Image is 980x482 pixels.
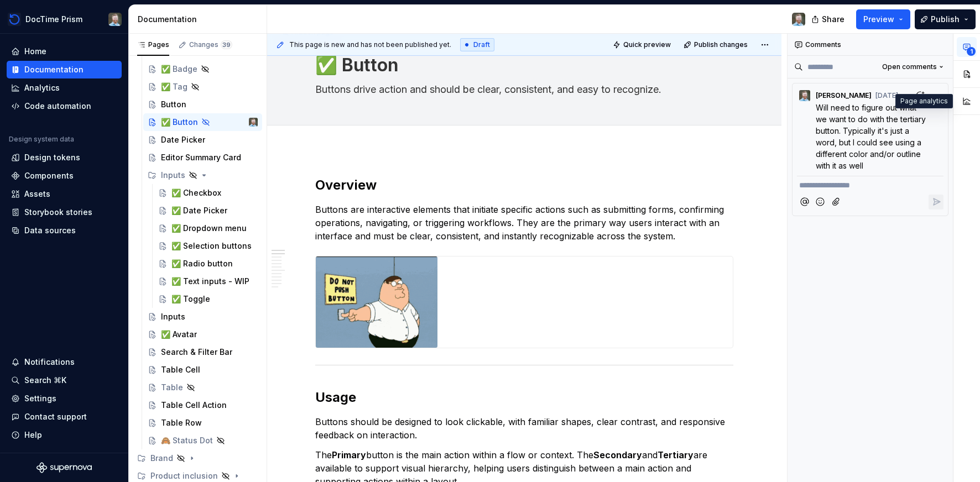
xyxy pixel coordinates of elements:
[161,99,186,110] div: Button
[24,357,75,368] div: Notifications
[171,294,210,305] div: ✅ Toggle
[161,329,197,340] div: ✅ Avatar
[133,449,262,467] div: Brand
[161,170,185,181] div: Inputs
[108,13,122,26] img: Jeff
[24,393,56,404] div: Settings
[806,9,852,29] button: Share
[929,88,943,103] button: More
[143,361,262,379] a: Table Cell
[24,170,74,181] div: Components
[313,81,731,98] textarea: Buttons drive action and should be clear, consistent, and easy to recognize.
[25,14,82,25] div: DocTime Prism
[143,379,262,396] a: Table
[797,195,812,209] button: Mention someone
[7,43,122,60] a: Home
[316,256,437,348] img: f5fbcaed-63a9-42b7-9745-6b7b977d381a.gif
[332,449,366,460] strong: Primary
[315,203,733,243] p: Buttons are interactive elements that initiate specific actions such as submitting forms, confirm...
[143,343,262,361] a: Search & Filter Bar
[154,184,262,202] a: ✅ Checkbox
[7,426,122,444] button: Help
[7,149,122,166] a: Design tokens
[143,113,262,131] a: ✅ ButtonJeff
[143,308,262,326] a: Inputs
[797,176,943,191] div: Composer editor
[694,40,748,49] span: Publish changes
[143,149,262,166] a: Editor Summary Card
[313,52,731,78] textarea: ✅ Button
[161,400,227,411] div: Table Cell Action
[788,34,953,56] div: Comments
[154,237,262,255] a: ✅ Selection buttons
[7,167,122,185] a: Components
[315,176,733,194] h2: Overview
[7,408,122,426] button: Contact support
[24,207,92,218] div: Storybook stories
[161,117,198,128] div: ✅ Button
[609,37,676,53] button: Quick preview
[895,94,953,108] div: Page analytics
[315,389,733,406] h2: Usage
[143,166,262,184] div: Inputs
[154,290,262,308] a: ✅ Toggle
[9,135,74,144] div: Design system data
[189,40,232,49] div: Changes
[289,40,451,49] span: This page is new and has not been published yet.
[315,415,733,442] p: Buttons should be designed to look clickable, with familiar shapes, clear contrast, and responsiv...
[24,188,50,200] div: Assets
[171,187,221,198] div: ✅ Checkbox
[161,364,200,375] div: Table Cell
[877,59,948,75] button: Open comments
[161,347,232,358] div: Search & Filter Bar
[7,353,122,371] button: Notifications
[792,13,805,26] img: Jeff
[593,449,642,460] strong: Secondary
[913,88,927,103] button: Add reaction
[658,449,694,460] strong: Tertiary
[137,40,169,49] div: Pages
[915,9,976,29] button: Publish
[154,202,262,219] a: ✅ Date Picker
[816,103,928,170] span: Will need to figure out what we want to do with the tertiary button. Typically it's just a word, ...
[7,97,122,115] a: Code automation
[799,90,810,101] img: Jeff
[863,14,894,25] span: Preview
[221,40,232,49] span: 39
[24,82,60,93] div: Analytics
[154,273,262,290] a: ✅ Text inputs - WIP
[154,219,262,237] a: ✅ Dropdown menu
[7,79,122,97] a: Analytics
[143,396,262,414] a: Table Cell Action
[24,64,84,75] div: Documentation
[623,40,671,49] span: Quick preview
[816,91,872,100] span: [PERSON_NAME]
[171,258,233,269] div: ✅ Radio button
[856,9,910,29] button: Preview
[150,453,173,464] div: Brand
[138,14,262,25] div: Documentation
[24,411,87,422] div: Contact support
[171,205,227,216] div: ✅ Date Picker
[143,60,262,78] a: ✅ Badge
[171,240,252,252] div: ✅ Selection buttons
[2,7,126,31] button: DocTime PrismJeff
[7,390,122,407] a: Settings
[7,222,122,239] a: Data sources
[931,14,960,25] span: Publish
[171,276,249,287] div: ✅ Text inputs - WIP
[143,131,262,149] a: Date Picker
[882,62,937,71] span: Open comments
[161,81,187,92] div: ✅ Tag
[161,382,183,393] div: Table
[143,414,262,432] a: Table Row
[473,40,490,49] span: Draft
[680,37,753,53] button: Publish changes
[150,470,218,481] div: Product inclusion
[154,255,262,273] a: ✅ Radio button
[143,326,262,343] a: ✅ Avatar
[7,203,122,221] a: Storybook stories
[37,462,92,473] a: Supernova Logo
[24,46,46,57] div: Home
[929,195,943,209] button: Reply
